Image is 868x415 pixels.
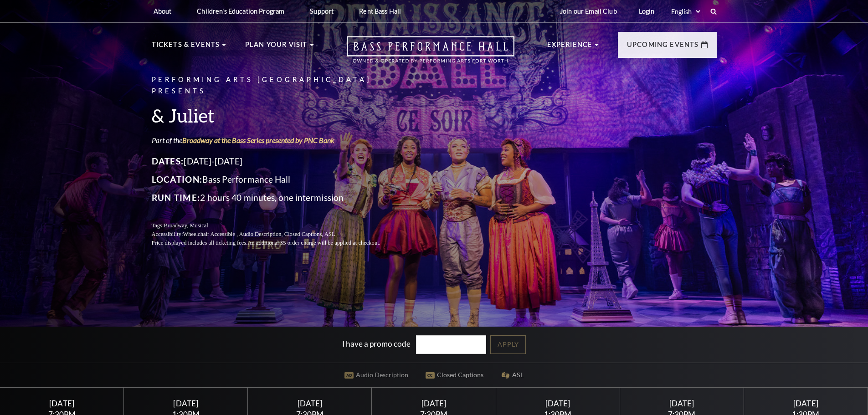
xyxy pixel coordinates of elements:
[152,172,402,187] p: Bass Performance Hall
[152,156,184,166] span: Dates:
[152,74,402,97] p: Performing Arts [GEOGRAPHIC_DATA] Presents
[383,399,485,408] div: [DATE]
[152,174,203,184] span: Location:
[154,7,172,15] p: About
[247,240,380,246] span: An additional $5 order charge will be applied at checkout.
[152,190,402,205] p: 2 hours 40 minutes, one intermission
[310,7,334,15] p: Support
[245,39,308,56] p: Plan Your Visit
[669,7,702,16] select: Select:
[152,39,220,56] p: Tickets & Events
[152,154,402,169] p: [DATE]-[DATE]
[152,221,402,230] p: Tags:
[164,222,208,229] span: Broadway, Musical
[152,192,200,203] span: Run Time:
[197,7,284,15] p: Children's Education Program
[631,399,733,408] div: [DATE]
[182,136,334,144] a: Broadway at the Bass Series presented by PNC Bank
[135,399,237,408] div: [DATE]
[152,135,402,145] p: Part of the
[342,339,411,348] label: I have a promo code
[755,399,857,408] div: [DATE]
[627,39,699,56] p: Upcoming Events
[152,104,402,127] h3: & Juliet
[547,39,593,56] p: Experience
[11,399,113,408] div: [DATE]
[152,239,402,247] p: Price displayed includes all ticketing fees.
[259,399,361,408] div: [DATE]
[183,231,335,237] span: Wheelchair Accessible , Audio Description, Closed Captions, ASL
[152,230,402,239] p: Accessibility:
[507,399,609,408] div: [DATE]
[359,7,401,15] p: Rent Bass Hall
